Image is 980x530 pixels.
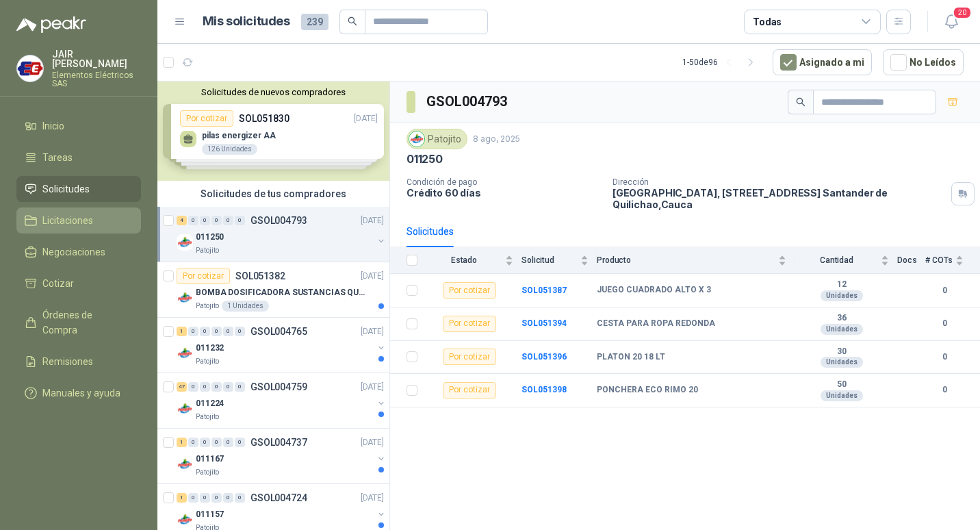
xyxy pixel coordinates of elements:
div: 0 [223,438,233,447]
p: Dirección [612,177,946,187]
a: Manuales y ayuda [16,380,141,406]
p: Patojito [196,412,219,422]
div: 0 [235,382,245,392]
div: Patojito [407,129,467,149]
div: 0 [200,327,210,336]
div: Solicitudes [407,224,454,239]
div: 4 [177,216,187,225]
h1: Mis solicitudes [203,12,290,31]
div: Por cotizar [443,282,496,299]
img: Company Logo [177,401,193,417]
div: 0 [235,216,245,225]
div: Por cotizar [443,349,496,365]
th: Cantidad [795,247,897,274]
div: 0 [188,382,198,392]
span: Solicitud [521,255,578,265]
th: Estado [426,247,521,274]
h3: GSOL004793 [426,91,509,112]
p: JAIR [PERSON_NAME] [52,49,141,68]
th: Producto [597,247,795,274]
b: 36 [795,313,889,324]
span: Remisiones [42,354,93,369]
p: Crédito 60 días [407,187,602,199]
button: No Leídos [883,49,964,75]
span: Inicio [42,118,64,134]
th: Solicitud [521,247,597,274]
p: 011250 [407,152,443,166]
p: GSOL004737 [250,438,307,447]
a: SOL051396 [521,352,567,362]
div: 0 [235,438,245,447]
div: 0 [223,216,233,225]
p: [DATE] [361,436,384,449]
div: Por cotizar [443,382,496,399]
p: 8 ago, 2025 [473,133,520,146]
div: 1 [177,327,187,336]
span: search [348,16,357,26]
span: Solicitudes [42,181,90,197]
b: 30 [795,346,889,357]
b: 0 [925,284,964,297]
div: 0 [211,327,222,336]
p: Patojito [196,467,219,478]
span: Producto [597,255,775,265]
div: 0 [188,493,198,503]
a: 4 0 0 0 0 0 GSOL004793[DATE] Company Logo011250Patojito [177,212,387,256]
div: 0 [200,216,210,225]
b: PLATON 20 18 LT [597,352,665,363]
div: 0 [211,382,222,392]
p: [DATE] [361,381,384,394]
div: 0 [235,493,245,503]
div: Unidades [821,390,863,401]
a: SOL051394 [521,318,567,328]
span: search [796,97,805,107]
div: Unidades [821,290,863,301]
p: GSOL004759 [250,382,307,392]
p: 011250 [196,231,224,244]
a: 1 0 0 0 0 0 GSOL004765[DATE] Company Logo011232Patojito [177,323,387,367]
span: Manuales y ayuda [42,386,120,401]
b: JUEGO CUADRADO ALTO X 3 [597,285,711,296]
p: 011157 [196,508,224,521]
div: 1 [177,438,187,447]
b: PONCHERA ECO RIMO 20 [597,385,698,396]
p: GSOL004793 [250,216,307,225]
div: Solicitudes de tus compradores [157,181,389,207]
a: Tareas [16,144,141,171]
p: 011232 [196,342,224,355]
p: GSOL004765 [250,327,307,336]
b: 12 [795,279,889,290]
div: 0 [223,382,233,392]
div: 0 [200,382,210,392]
span: 239 [301,14,328,30]
div: 0 [211,493,222,503]
span: Negociaciones [42,244,105,260]
div: 0 [188,327,198,336]
p: [DATE] [361,214,384,227]
img: Logo peakr [16,16,86,33]
a: 47 0 0 0 0 0 GSOL004759[DATE] Company Logo011224Patojito [177,379,387,422]
a: SOL051398 [521,385,567,394]
p: [GEOGRAPHIC_DATA], [STREET_ADDRESS] Santander de Quilichao , Cauca [612,187,946,210]
img: Company Logo [177,456,193,472]
p: [DATE] [361,325,384,338]
th: # COTs [925,247,980,274]
span: # COTs [925,255,953,265]
a: Solicitudes [16,176,141,202]
span: Cotizar [42,276,74,291]
p: [DATE] [361,270,384,283]
p: GSOL004724 [250,493,307,503]
div: 0 [188,438,198,447]
img: Company Logo [17,55,43,81]
b: CESTA PARA ROPA REDONDA [597,318,715,329]
div: 0 [223,493,233,503]
a: 1 0 0 0 0 0 GSOL004737[DATE] Company Logo011167Patojito [177,434,387,478]
a: SOL051387 [521,286,567,295]
th: Docs [897,247,925,274]
span: Estado [426,255,502,265]
a: Negociaciones [16,239,141,265]
div: 0 [200,438,210,447]
span: Cantidad [795,255,878,265]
